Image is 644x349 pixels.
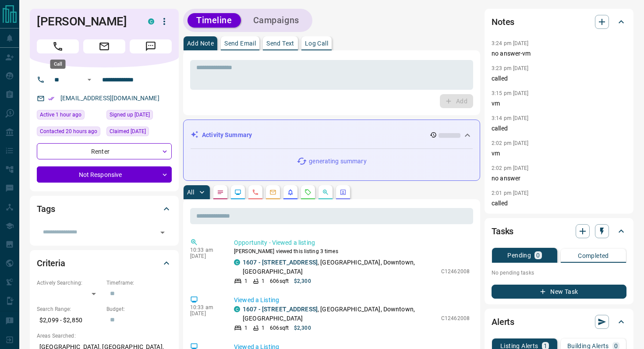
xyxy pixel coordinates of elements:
div: Activity Summary [191,127,473,143]
p: No pending tasks [492,266,626,279]
div: Alerts [492,311,626,332]
svg: Calls [252,189,259,196]
svg: Agent Actions [340,189,347,196]
div: Tasks [492,221,626,242]
span: Call [37,39,79,53]
span: Signed up [DATE] [110,110,150,119]
div: condos.ca [234,306,240,312]
p: 2:01 pm [DATE] [492,190,529,196]
p: 1 [262,324,265,332]
p: Areas Searched: [37,332,172,340]
p: 606 sqft [270,324,289,332]
p: 0 [536,252,540,258]
div: condos.ca [234,259,240,265]
div: Not Responsive [37,166,172,183]
h2: Notes [492,15,514,29]
p: called [492,124,626,133]
p: [PERSON_NAME] viewed this listing 3 times [234,247,470,255]
p: C12462008 [441,268,470,275]
p: 3:15 pm [DATE] [492,90,529,96]
div: condos.ca [148,18,154,25]
p: [DATE] [190,253,221,259]
h2: Tasks [492,224,513,238]
p: Activity Summary [202,130,252,140]
p: vm [492,149,626,158]
button: Timeline [188,13,241,28]
p: 1 [262,277,265,285]
p: no answer-vm [492,49,626,58]
p: called [492,74,626,83]
svg: Notes [217,189,224,196]
p: 1 [544,343,547,349]
p: $2,300 [294,324,311,332]
p: 10:33 am [190,247,221,253]
svg: Requests [304,189,311,196]
a: 1607 - [STREET_ADDRESS] [243,259,318,266]
button: Open [84,74,95,85]
h2: Tags [37,202,55,216]
p: 2:02 pm [DATE] [492,165,529,171]
p: vm [492,99,626,108]
p: , [GEOGRAPHIC_DATA], Downtown, [GEOGRAPHIC_DATA] [243,305,437,323]
span: Active 1 hour ago [40,110,81,119]
span: Email [83,39,125,53]
p: Building Alerts [567,343,609,349]
svg: Opportunities [322,189,329,196]
p: Listing Alerts [500,343,538,349]
svg: Lead Browsing Activity [234,189,241,196]
span: Message [130,39,172,53]
p: 10:33 am [190,304,221,310]
p: C12462008 [441,314,470,322]
p: 3:23 pm [DATE] [492,65,529,71]
p: Send Text [266,40,294,46]
p: Actively Searching: [37,279,102,287]
p: Send Email [224,40,256,46]
p: 1 [244,277,248,285]
a: 1607 - [STREET_ADDRESS] [243,306,318,313]
div: Criteria [37,253,172,274]
h2: Alerts [492,315,514,329]
p: Viewed a Listing [234,296,470,305]
p: Budget: [106,305,172,313]
p: 1 [244,324,248,332]
button: Campaigns [244,13,308,28]
span: Claimed [DATE] [110,127,146,136]
div: Wed Oct 15 2025 [37,110,102,122]
button: Open [156,226,169,239]
p: Pending [507,252,531,258]
div: Tue Oct 14 2025 [37,127,102,139]
p: All [187,189,194,195]
p: $2,099 - $2,850 [37,313,102,328]
svg: Emails [269,189,276,196]
h2: Criteria [37,256,65,270]
p: , [GEOGRAPHIC_DATA], Downtown, [GEOGRAPHIC_DATA] [243,258,437,276]
p: 3:24 pm [DATE] [492,40,529,46]
p: Opportunity - Viewed a listing [234,238,470,247]
p: generating summary [309,157,366,166]
p: called [492,199,626,208]
p: Completed [578,253,609,259]
svg: Listing Alerts [287,189,294,196]
div: Call [50,60,66,69]
p: Timeframe: [106,279,172,287]
p: Search Range: [37,305,102,313]
div: Notes [492,11,626,32]
p: Add Note [187,40,214,46]
p: 2:02 pm [DATE] [492,140,529,146]
p: 3:14 pm [DATE] [492,115,529,121]
p: Log Call [305,40,328,46]
div: Tags [37,198,172,219]
button: New Task [492,285,626,299]
p: $2,300 [294,277,311,285]
p: no answer [492,174,626,183]
span: Contacted 20 hours ago [40,127,97,136]
h1: [PERSON_NAME] [37,14,135,28]
p: 0 [614,343,618,349]
svg: Email Verified [48,95,54,102]
div: Sat Sep 13 2025 [106,127,172,139]
a: [EMAIL_ADDRESS][DOMAIN_NAME] [60,95,159,102]
p: 606 sqft [270,277,289,285]
div: Renter [37,143,172,159]
p: [DATE] [190,310,221,317]
div: Sat Sep 13 2025 [106,110,172,122]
